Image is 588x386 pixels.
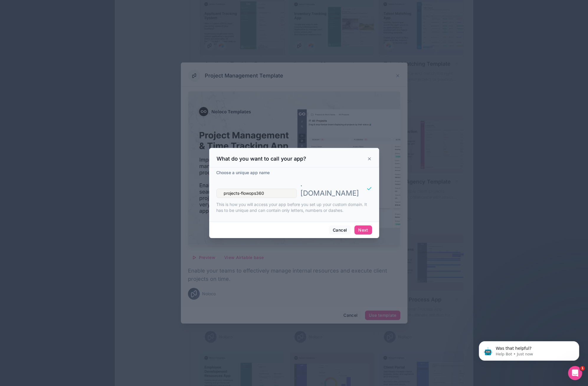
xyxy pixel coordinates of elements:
[216,170,270,176] label: Choose a unique app name
[580,366,585,371] span: 1
[217,155,306,162] h3: What do you want to call your app?
[354,225,372,235] button: Next
[300,179,359,198] p: . [DOMAIN_NAME]
[568,366,582,380] iframe: Intercom live chat
[470,329,588,370] iframe: Intercom notifications message
[329,225,351,235] button: Cancel
[216,202,372,213] p: This is how you will access your app before you set up your custom domain. It has to be unique an...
